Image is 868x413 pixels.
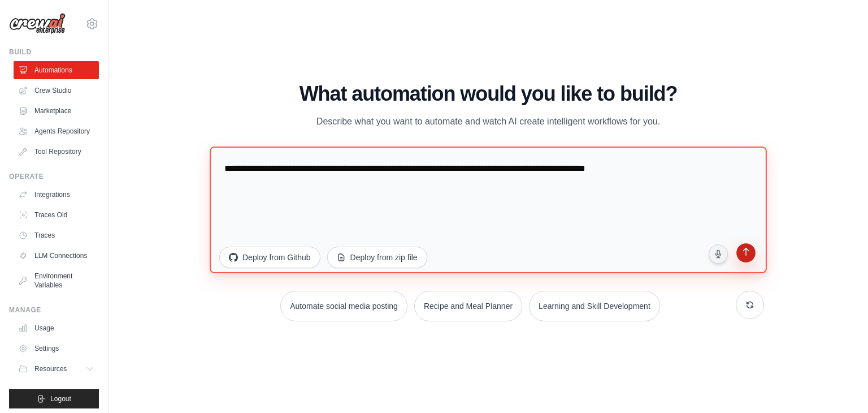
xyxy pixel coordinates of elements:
button: Resources [14,360,99,378]
button: Automate social media posting [280,291,407,321]
a: Marketplace [14,102,99,120]
span: Resources [34,364,67,373]
div: Manage [9,306,99,315]
button: Deploy from zip file [327,247,427,268]
span: Logout [50,394,71,403]
button: Deploy from Github [219,247,320,268]
button: Recipe and Meal Planner [414,291,522,321]
iframe: Chat Widget [811,359,868,413]
a: Traces Old [14,206,99,224]
a: Settings [14,339,99,358]
h1: What automation would you like to build? [212,83,764,105]
img: Logo [9,13,66,35]
div: Build [9,48,99,57]
button: Learning and Skill Development [529,291,660,321]
button: Logout [9,389,99,408]
a: Traces [14,226,99,244]
a: Integrations [14,186,99,204]
p: Describe what you want to automate and watch AI create intelligent workflows for you. [298,114,678,129]
div: Operate [9,172,99,181]
a: Environment Variables [14,267,99,294]
a: Tool Repository [14,143,99,161]
a: Usage [14,319,99,337]
a: LLM Connections [14,247,99,265]
a: Agents Repository [14,122,99,140]
a: Crew Studio [14,81,99,100]
a: Automations [14,61,99,79]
